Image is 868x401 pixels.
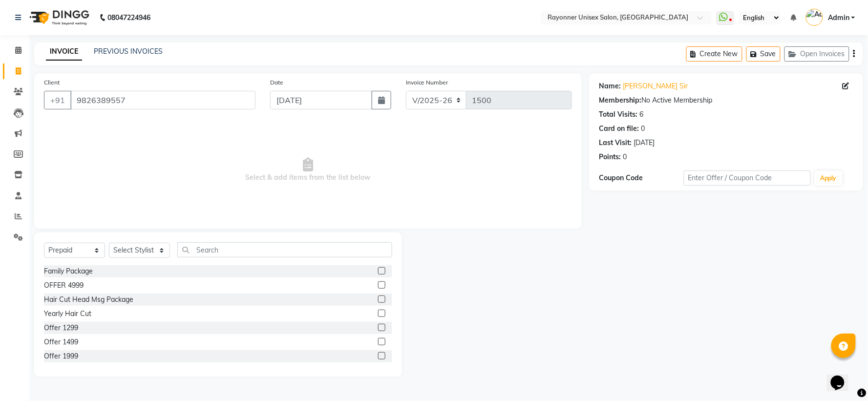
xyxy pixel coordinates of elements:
div: Last Visit: [599,138,632,148]
button: Open Invoices [784,46,849,62]
div: 0 [641,124,645,134]
img: Admin [806,9,823,26]
div: Offer 1999 [44,351,78,361]
div: Offer 1299 [44,323,78,333]
div: Hair Cut Head Msg Package [44,295,133,305]
div: Name: [599,81,621,91]
div: Coupon Code [599,173,684,183]
iframe: chat widget [827,362,858,391]
a: PREVIOUS INVOICES [94,47,163,56]
button: Apply [815,171,843,186]
div: No Active Membership [599,95,853,106]
div: OFFER 4999 [44,280,84,291]
input: Enter Offer / Coupon Code [684,170,811,186]
span: Select & add items from the list below [44,121,572,219]
label: Invoice Number [406,78,448,87]
input: Search [177,242,392,257]
button: Create New [686,46,742,62]
div: 0 [623,152,627,162]
b: 08047224946 [107,4,150,31]
div: Yearly Hair Cut [44,309,91,319]
a: INVOICE [46,43,82,61]
a: [PERSON_NAME] Sir [623,81,688,91]
img: logo [25,4,92,31]
div: 6 [639,109,643,120]
label: Date [270,78,283,87]
button: Save [746,46,781,62]
div: Card on file: [599,124,639,134]
div: [DATE] [634,138,655,148]
label: Client [44,78,60,87]
div: Offer 1499 [44,337,78,347]
div: Membership: [599,95,641,106]
span: Admin [828,13,849,23]
button: +91 [44,91,71,109]
div: Family Package [44,266,93,276]
div: Total Visits: [599,109,637,120]
input: Search by Name/Mobile/Email/Code [70,91,255,109]
div: Points: [599,152,621,162]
